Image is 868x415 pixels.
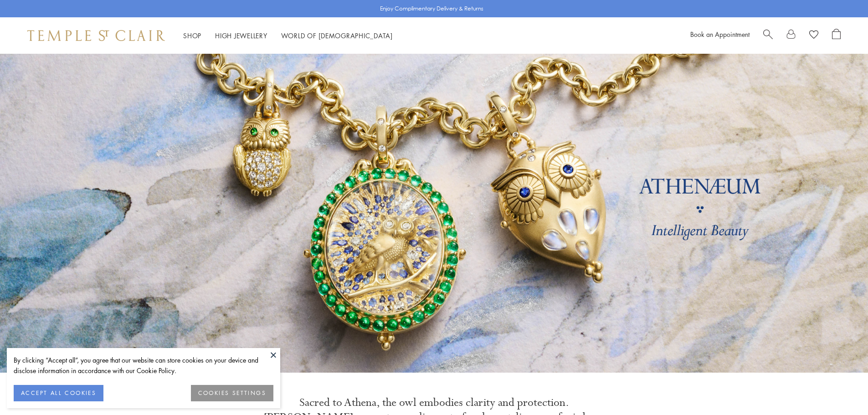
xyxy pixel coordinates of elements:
a: Search [763,29,773,42]
a: View Wishlist [809,29,818,42]
img: Temple St. Clair [27,30,165,41]
nav: Main navigation [183,30,393,41]
a: World of [DEMOGRAPHIC_DATA]World of [DEMOGRAPHIC_DATA] [281,31,393,40]
a: ShopShop [183,31,201,40]
p: Enjoy Complimentary Delivery & Returns [380,4,483,13]
a: Book an Appointment [690,30,750,39]
a: High JewelleryHigh Jewellery [215,31,267,40]
div: By clicking “Accept all”, you agree that our website can store cookies on your device and disclos... [14,355,273,376]
a: Open Shopping Bag [832,29,841,42]
iframe: Gorgias live chat messenger [822,372,859,406]
button: COOKIES SETTINGS [191,385,273,401]
button: ACCEPT ALL COOKIES [14,385,103,401]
